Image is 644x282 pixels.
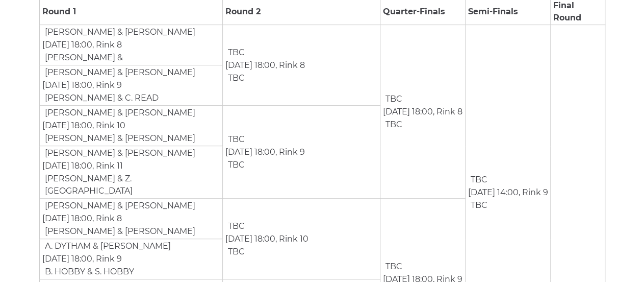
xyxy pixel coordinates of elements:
td: [PERSON_NAME] & [42,51,123,64]
td: [DATE] 18:00, Rink 10 [222,199,380,279]
td: [PERSON_NAME] & Z. [GEOGRAPHIC_DATA] [42,172,219,198]
td: [PERSON_NAME] & C. READ [42,91,159,105]
td: TBC [383,118,403,131]
td: [DATE] 18:00, Rink 8 [380,25,465,199]
td: TBC [383,92,403,106]
td: TBC [225,133,245,146]
td: [PERSON_NAME] & [PERSON_NAME] [42,26,196,39]
td: [DATE] 18:00, Rink 8 [39,25,222,65]
td: TBC [468,199,488,212]
td: B. HOBBY & S. HOBBY [42,265,135,278]
td: TBC [225,46,245,59]
td: [PERSON_NAME] & [PERSON_NAME] [42,199,196,213]
td: TBC [225,245,245,258]
td: [DATE] 18:00, Rink 9 [222,106,380,199]
td: TBC [225,220,245,233]
td: [DATE] 18:00, Rink 11 [39,146,222,199]
td: [PERSON_NAME] & [PERSON_NAME] [42,106,196,120]
td: [DATE] 18:00, Rink 8 [39,199,222,239]
td: [DATE] 18:00, Rink 10 [39,106,222,146]
td: [PERSON_NAME] & [PERSON_NAME] [42,66,196,79]
td: TBC [383,260,403,273]
td: TBC [225,72,245,85]
td: A. DYTHAM & [PERSON_NAME] [42,240,171,253]
td: [PERSON_NAME] & [PERSON_NAME] [42,147,196,160]
td: TBC [225,158,245,172]
td: [DATE] 18:00, Rink 9 [39,65,222,106]
td: [PERSON_NAME] & [PERSON_NAME] [42,225,196,238]
td: TBC [468,173,488,186]
td: [DATE] 18:00, Rink 9 [39,239,222,279]
td: [PERSON_NAME] & [PERSON_NAME] [42,132,196,145]
td: [DATE] 18:00, Rink 8 [222,25,380,106]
